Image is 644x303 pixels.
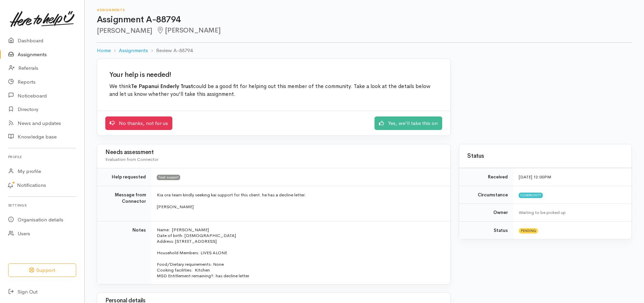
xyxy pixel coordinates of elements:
h3: Status [467,153,623,159]
span: Pending [519,228,538,234]
h2: [PERSON_NAME] [97,27,632,35]
td: Message from Connector [97,186,151,221]
span: [PERSON_NAME] [156,26,220,35]
span: Evaluation from Connector [105,156,158,162]
span: Community [519,193,543,198]
h6: Profile [8,152,76,161]
td: Circumstance [459,186,513,204]
td: Notes [97,221,151,284]
p: Address: [STREET_ADDRESS] [157,238,442,244]
h3: Needs assessment [105,149,442,156]
h6: Assignments [97,8,632,12]
p: Kia ora team kindly seeking kai support for this client. he has a decline letter. [157,192,442,198]
a: Home [97,47,111,55]
td: Status [459,221,513,239]
h6: Settings [8,201,76,210]
p: Name: [PERSON_NAME] Date of birth: [DEMOGRAPHIC_DATA] [157,227,442,238]
b: Te Papanui Enderly Trust [131,83,193,90]
div: Waiting to be picked up [519,209,623,216]
td: Owner [459,204,513,222]
h1: Assignment A-88794 [97,15,632,25]
p: [PERSON_NAME] [157,203,442,210]
button: Support [8,263,76,277]
td: Received [459,168,513,186]
a: No thanks, not for us [105,116,172,130]
a: Assignments [119,47,148,55]
nav: breadcrumb [97,43,632,59]
a: Yes, we'll take this on [374,116,442,130]
li: Review A-88794 [148,47,193,55]
p: Food/Dietary requirements: None Cooking facilities: Kitchen MSD Entitlement remaining?: has decli... [157,261,442,279]
span: Food support [157,175,180,180]
p: We think could be a good fit for helping out this member of the community. Take a look at the det... [109,83,438,99]
time: [DATE] 12:00PM [519,174,551,180]
td: Help requested [97,168,151,186]
p: Household Members: LIVES ALONE [157,250,442,261]
h2: Your help is needed! [109,71,438,79]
